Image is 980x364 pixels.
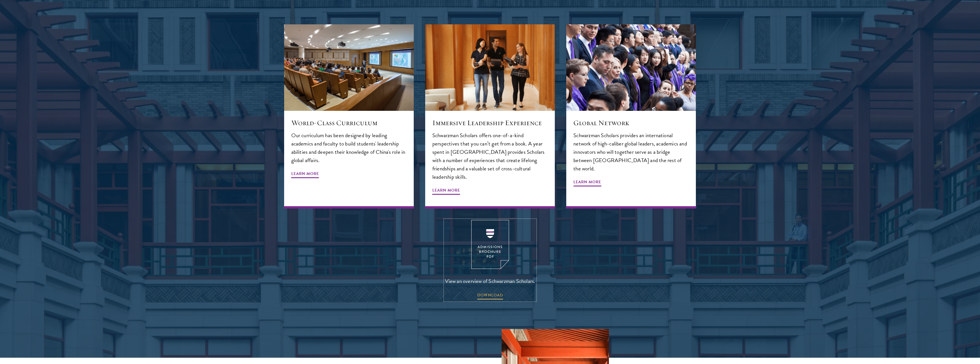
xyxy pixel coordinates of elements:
[291,170,319,179] span: Learn More
[432,131,548,181] p: Schwarzman Scholars offers one-of-a-kind perspectives that you can’t get from a book. A year spen...
[425,24,555,209] a: Immersive Leadership Experience Schwarzman Scholars offers one-of-a-kind perspectives that you ca...
[445,220,535,300] a: View an overview of Schwarzman Scholars. DOWNLOAD
[291,131,407,164] p: Our curriculum has been designed by leading academics and faculty to build students' leadership a...
[573,118,689,128] h5: Global Network
[445,276,535,286] span: View an overview of Schwarzman Scholars.
[566,24,696,209] a: Global Network Schwarzman Scholars provides an international network of high-caliber global leade...
[573,178,601,187] span: Learn More
[573,131,689,173] p: Schwarzman Scholars provides an international network of high-caliber global leaders, academics a...
[432,118,548,128] h5: Immersive Leadership Experience
[432,187,460,196] span: Learn More
[477,292,503,300] span: DOWNLOAD
[291,118,407,128] h5: World-Class Curriculum
[284,24,414,209] a: World-Class Curriculum Our curriculum has been designed by leading academics and faculty to build...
